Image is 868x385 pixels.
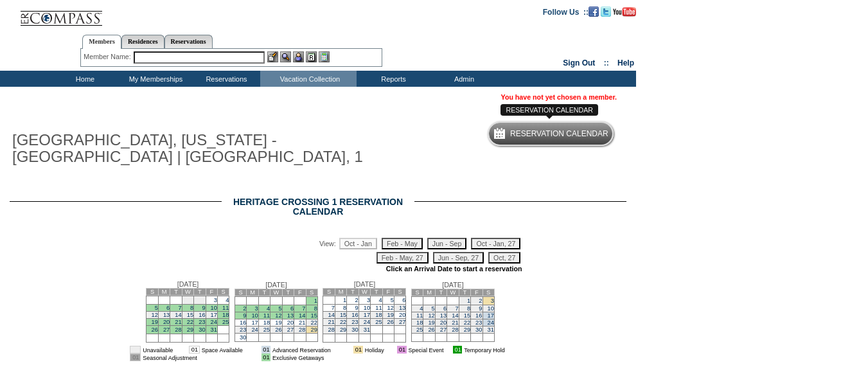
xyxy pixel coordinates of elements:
a: 12 [387,305,394,311]
td: T [258,289,270,296]
img: i.gif [389,347,396,354]
a: 31 [211,327,217,333]
a: 22 [187,319,193,325]
img: View [280,51,291,62]
a: 22 [340,319,346,325]
a: 21 [328,319,335,325]
a: 26 [428,327,434,333]
img: Subscribe to our YouTube Channel [613,7,636,17]
a: 19 [152,319,158,325]
a: 5 [155,305,158,311]
a: 8 [190,305,193,311]
td: 01 [397,346,406,354]
a: 26 [275,327,281,333]
a: 7 [455,305,458,312]
input: Oct - Jan [339,238,377,249]
a: 26 [387,319,394,325]
a: 25 [222,319,229,325]
td: S [483,289,494,296]
a: 12 [275,312,281,319]
a: 25 [375,319,382,325]
img: b_calculator.gif [319,51,330,62]
a: 15 [464,312,470,319]
td: W [182,288,193,295]
a: 21 [175,319,181,325]
a: 31 [364,327,370,333]
td: T [347,288,359,295]
div: Reservation Calendar [500,104,598,116]
a: 14 [175,312,181,318]
td: Vacation Collection [260,71,357,87]
td: Advanced Reservation [270,346,346,354]
a: 3 [255,305,258,312]
a: 2 [243,305,246,312]
a: 31 [488,327,494,333]
a: 14 [452,312,458,319]
a: 29 [187,327,193,333]
td: My Memberships [119,71,190,87]
a: 10 [488,305,494,312]
a: 27 [399,319,405,325]
a: 1 [467,298,470,304]
a: 22 [311,319,317,326]
td: 01 [453,346,462,354]
a: 28 [452,327,458,333]
a: 24 [211,319,217,325]
a: 2 [479,298,482,304]
td: Admin [427,71,498,87]
a: 9 [243,312,246,319]
div: Member Name: [84,51,133,62]
td: W [270,289,282,296]
td: Temporary Hold [462,346,515,354]
a: 16 [351,312,358,318]
a: 1 [343,297,346,303]
img: Reservations [306,51,317,62]
a: 8 [343,305,346,311]
td: Follow Us :: [543,6,589,17]
a: 19 [387,312,394,318]
a: 18 [416,319,423,326]
td: F [294,289,306,296]
a: 23 [240,327,246,333]
td: 01 [353,346,362,354]
span: [DATE] [354,280,376,288]
a: 29 [311,327,317,333]
a: 17 [488,312,494,319]
a: 8 [467,305,470,312]
a: 5 [432,305,435,312]
a: 30 [351,327,358,333]
a: 12 [428,312,434,319]
a: 5 [391,297,394,303]
a: 17 [364,312,370,318]
a: Become our fan on Facebook [589,7,599,15]
a: 10 [364,305,370,311]
a: 8 [314,305,317,312]
a: 5 [278,305,281,312]
a: 24 [251,327,258,333]
td: F [471,289,483,296]
td: S [146,288,158,295]
a: Follow us on Twitter [601,7,611,15]
a: 6 [290,305,294,312]
input: Oct, 27 [488,252,520,264]
a: Reservations [164,35,213,48]
td: S [235,289,246,296]
input: Feb - May [382,238,423,249]
a: 6 [402,297,405,303]
td: T [282,289,294,296]
span: [DATE] [177,280,199,288]
td: Home [48,71,119,87]
a: 21 [299,319,305,326]
a: 28 [299,327,305,333]
a: 14 [328,312,335,318]
h1: [GEOGRAPHIC_DATA], [US_STATE] - [GEOGRAPHIC_DATA] | [GEOGRAPHIC_DATA], 1 [10,129,402,168]
td: 01 [189,346,200,354]
a: 1 [314,298,317,304]
td: S [306,289,317,296]
td: T [435,289,447,296]
img: b_edit.gif [267,51,278,62]
td: S [218,288,229,295]
a: 18 [263,319,270,326]
span: [DATE] [442,281,464,289]
td: Space Available [200,346,254,354]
